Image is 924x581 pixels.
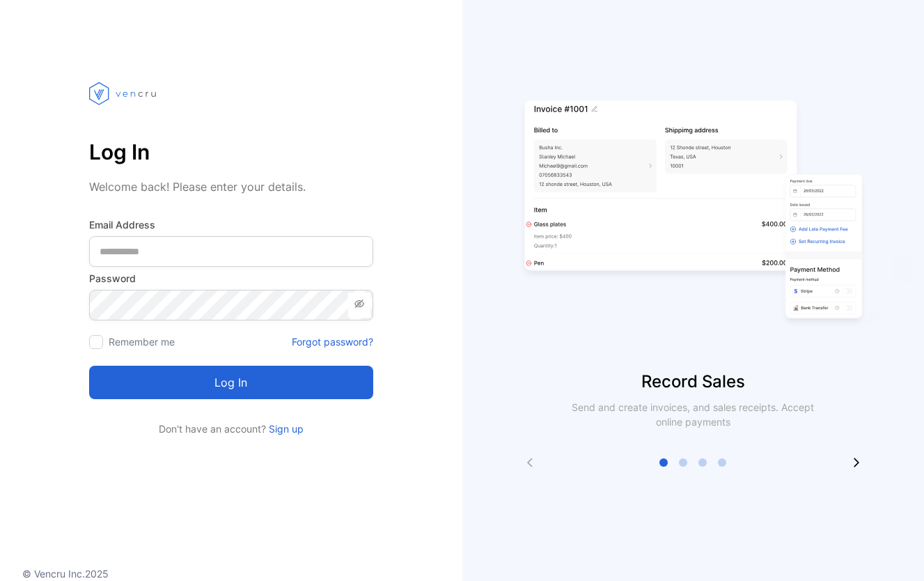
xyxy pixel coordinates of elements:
label: Password [89,271,373,286]
label: Remember me [109,336,175,348]
p: Don't have an account? [89,421,373,436]
a: Forgot password? [292,334,373,349]
p: Log In [89,135,373,169]
button: Log in [89,366,373,399]
a: Sign up [266,423,304,435]
p: Send and create invoices, and sales receipts. Accept online payments [559,400,827,429]
p: Welcome back! Please enter your details. [89,178,373,195]
img: slider image [519,56,867,369]
label: Email Address [89,217,373,232]
img: vencru logo [89,56,159,131]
